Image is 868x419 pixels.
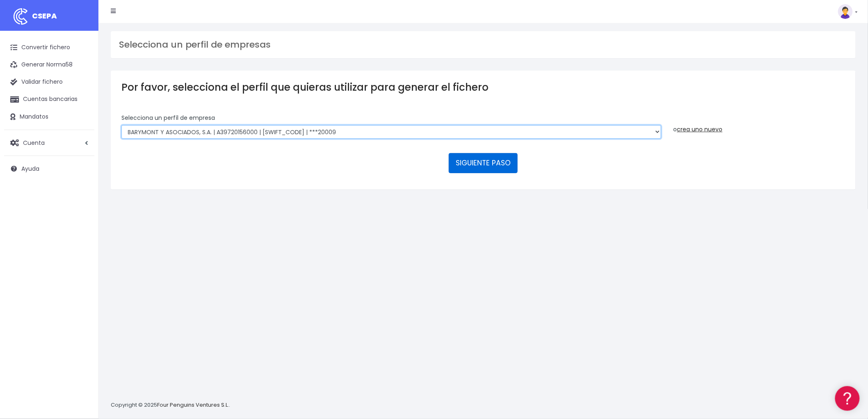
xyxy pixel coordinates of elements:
[838,4,853,19] img: profile
[121,81,845,93] h3: Por favor, selecciona el perfil que quieras utilizar para generar el fichero
[32,11,57,21] span: CSEPA
[4,108,94,126] a: Mandatos
[674,114,845,134] div: o
[119,39,847,50] h3: Selecciona un perfil de empresas
[157,401,229,409] a: Four Penguins Ventures S.L.
[21,165,39,173] span: Ayuda
[10,6,31,27] img: logo
[4,73,94,91] a: Validar fichero
[23,138,45,147] span: Cuenta
[677,125,723,133] a: crea uno nuevo
[4,160,94,177] a: Ayuda
[4,39,94,56] a: Convertir fichero
[4,56,94,73] a: Generar Norma58
[111,401,230,410] p: Copyright © 2025 .
[4,134,94,151] a: Cuenta
[4,91,94,108] a: Cuentas bancarias
[121,114,215,122] label: Selecciona un perfíl de empresa
[449,153,518,173] button: SIGUIENTE PASO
